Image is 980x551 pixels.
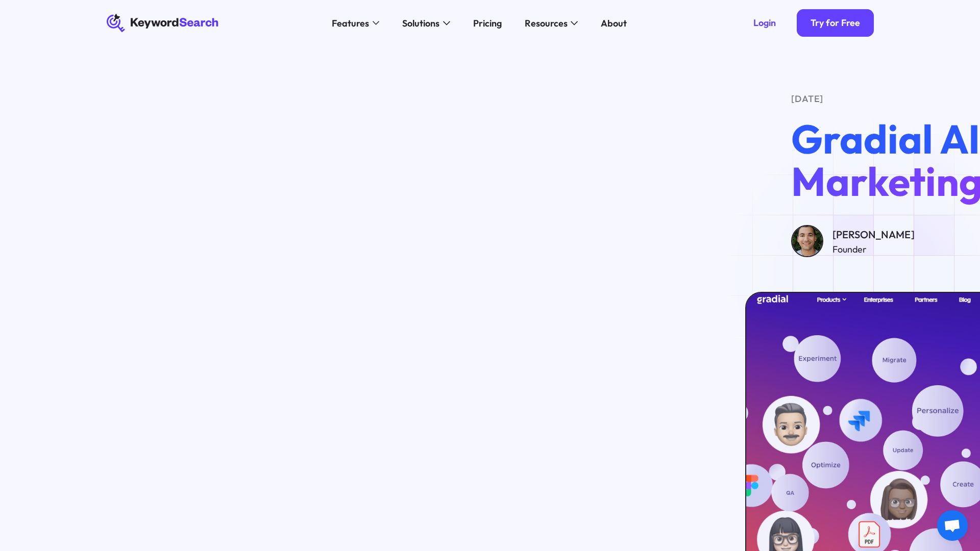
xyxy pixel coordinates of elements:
[740,9,790,37] a: Login
[402,16,439,30] div: Solutions
[832,227,915,243] div: [PERSON_NAME]
[332,16,369,30] div: Features
[594,14,633,32] a: About
[473,16,502,30] div: Pricing
[811,17,860,29] div: Try for Free
[937,510,968,541] div: Open chat
[525,16,568,30] div: Resources
[832,242,915,256] div: Founder
[601,16,627,30] div: About
[466,14,508,32] a: Pricing
[797,9,874,37] a: Try for Free
[753,17,776,29] div: Login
